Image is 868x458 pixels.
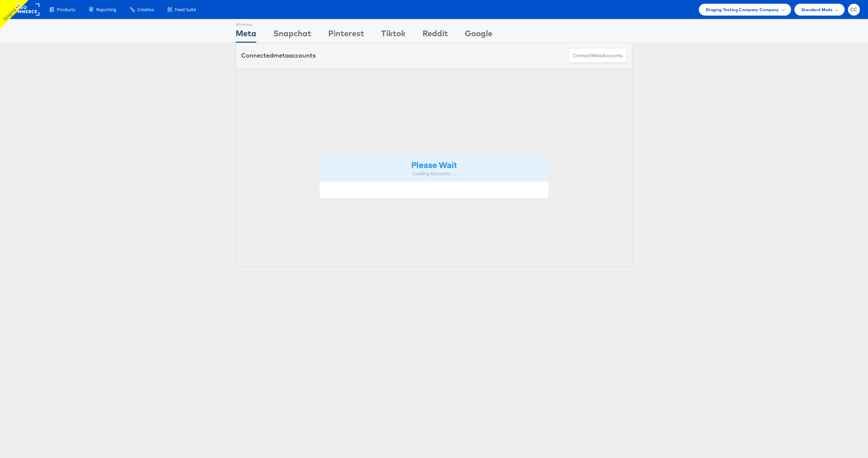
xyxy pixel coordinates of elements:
[175,6,196,13] span: Feed Suite
[801,6,833,13] span: Standard Mode
[569,48,627,63] button: ConnectmetaAccounts
[411,159,457,170] strong: Please Wait
[591,53,603,59] span: meta
[381,27,406,43] div: Tiktok
[850,7,857,12] span: CC
[422,27,448,43] div: Reddit
[57,6,75,13] span: Products
[328,27,364,43] div: Pinterest
[236,19,256,27] div: Showing
[324,170,544,177] div: Loading Accounts ....
[706,6,779,13] span: Staging Testing Company Company
[241,51,316,60] div: Connected accounts
[137,6,154,13] span: Creative
[96,6,116,13] span: Reporting
[273,51,289,59] span: meta
[273,27,311,43] div: Snapchat
[465,27,492,43] div: Google
[236,27,256,43] div: Meta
